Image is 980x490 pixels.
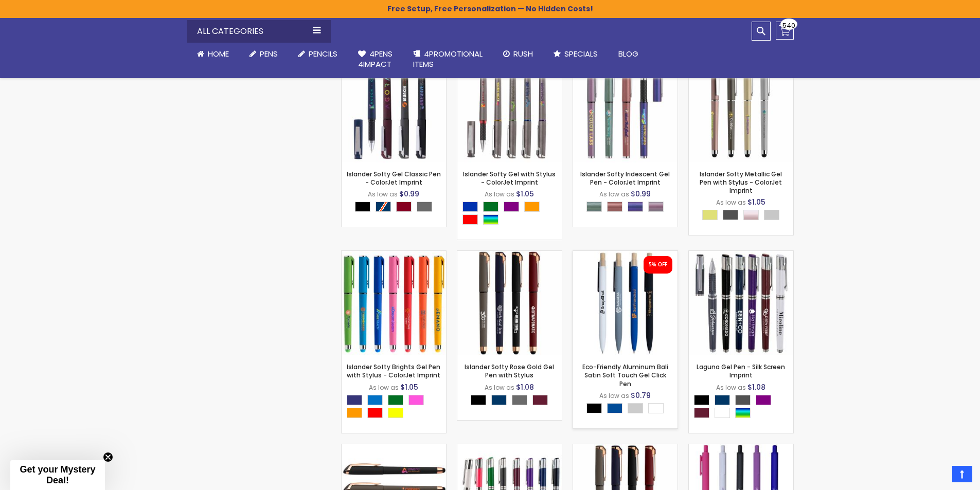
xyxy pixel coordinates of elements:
[347,408,362,418] div: Orange
[516,382,534,392] span: $1.08
[457,58,562,162] img: Islander Softy Gel with Stylus - ColorJet Imprint
[342,444,446,452] a: Gazelle Gel Softy Rose Gold Pen with Stylus - ColorJet
[408,395,424,405] div: Pink
[607,202,622,212] div: Iridescent Dark Pink
[628,403,643,413] div: Grey Light
[564,48,598,59] span: Specials
[457,250,562,259] a: Islander Softy Rose Gold Gel Pen with Stylus
[483,214,498,225] div: Assorted
[700,170,782,195] a: Islander Softy Metallic Gel Pen with Stylus - ColorJet Imprint
[532,395,548,405] div: Dark Red
[239,43,288,65] a: Pens
[465,362,554,379] a: Islander Softy Rose Gold Gel Pen with Stylus
[689,251,793,355] img: Laguna Gel Pen - Silk Screen Imprint
[702,210,718,220] div: Gold
[586,202,602,212] div: Iridescent Green
[607,403,622,413] div: Dark Blue
[694,395,793,421] div: Select A Color
[388,408,403,418] div: Yellow
[485,190,514,198] span: As low as
[697,362,785,379] a: Laguna Gel Pen - Silk Screen Imprint
[413,48,483,69] span: 4PROMOTIONAL ITEMS
[20,464,95,485] span: Get your Mystery Deal!
[586,403,602,413] div: Black
[628,202,643,212] div: Iridescent Blue
[573,58,678,162] img: Islander Softy Iridescent Gel Pen - ColorJet Imprint
[504,202,519,212] div: Purple
[895,462,980,490] iframe: Google Customer Reviews
[471,395,486,405] div: Black
[342,251,446,355] img: Islander Softy Brights Gel Pen with Stylus - ColorJet Imprint
[187,43,239,65] a: Home
[648,403,664,413] div: White
[723,210,738,220] div: Gunmetal
[573,251,678,355] img: Eco-Friendly Aluminum Bali Satin Soft Touch Gel Click Pen
[689,58,793,162] img: Islander Softy Metallic Gel Pen with Stylus - ColorJet Imprint
[399,189,419,199] span: $0.99
[347,395,446,421] div: Select A Color
[735,408,751,418] div: Assorted
[631,390,651,401] span: $0.79
[702,210,785,223] div: Select A Color
[358,48,393,69] span: 4Pens 4impact
[403,43,493,76] a: 4PROMOTIONALITEMS
[715,408,730,418] div: White
[309,48,337,59] span: Pencils
[355,202,370,212] div: Black
[756,395,771,405] div: Purple
[586,403,669,416] div: Select A Color
[599,190,629,198] span: As low as
[649,261,667,268] div: 5% OFF
[483,202,498,212] div: Green
[388,395,403,405] div: Green
[608,43,649,65] a: Blog
[715,395,730,405] div: Navy Blue
[462,202,478,212] div: Blue
[462,214,478,225] div: Red
[10,460,105,490] div: Get your Mystery Deal!Close teaser
[747,197,765,207] span: $1.05
[396,202,412,212] div: Burgundy
[524,202,540,212] div: Orange
[400,382,418,392] span: $1.05
[580,170,670,187] a: Islander Softy Iridescent Gel Pen - ColorJet Imprint
[457,251,562,355] img: Islander Softy Rose Gold Gel Pen with Stylus
[618,48,638,59] span: Blog
[764,210,779,220] div: Silver
[491,395,507,405] div: Navy Blue
[367,395,383,405] div: Blue Light
[543,43,608,65] a: Specials
[347,362,440,379] a: Islander Softy Brights Gel Pen with Stylus - ColorJet Imprint
[463,170,556,187] a: Islander Softy Gel with Stylus - ColorJet Imprint
[485,383,514,392] span: As low as
[103,452,113,462] button: Close teaser
[582,362,668,388] a: Eco-Friendly Aluminum Bali Satin Soft Touch Gel Click Pen
[348,43,403,76] a: 4Pens4impact
[493,43,543,65] a: Rush
[342,250,446,259] a: Islander Softy Brights Gel Pen with Stylus - ColorJet Imprint
[648,202,664,212] div: Iridescent Purple
[208,48,229,59] span: Home
[694,395,709,405] div: Black
[288,43,348,65] a: Pencils
[573,444,678,452] a: Islander Softy Rose Gold Gel Pen with Stylus - ColorJet Imprint
[573,250,678,259] a: Eco-Friendly Aluminum Bali Satin Soft Touch Gel Click Pen
[471,395,553,408] div: Select A Color
[516,189,534,199] span: $1.05
[716,383,746,392] span: As low as
[599,391,629,400] span: As low as
[369,383,399,392] span: As low as
[462,202,562,227] div: Select A Color
[631,189,651,199] span: $0.99
[782,21,795,30] span: 540
[368,190,398,198] span: As low as
[689,444,793,452] a: Promo Soft-Touch Rubberized Gel Click-Action Pen
[513,48,533,59] span: Rush
[260,48,278,59] span: Pens
[747,382,765,392] span: $1.08
[347,395,362,405] div: Royal Blue
[776,22,794,40] a: 540
[512,395,527,405] div: Grey
[355,202,437,214] div: Select A Color
[367,408,383,418] div: Red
